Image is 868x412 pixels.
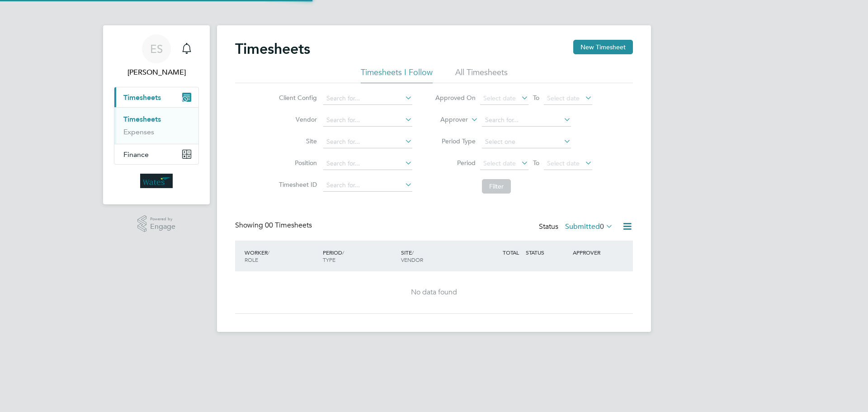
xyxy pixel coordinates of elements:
span: Timesheets [123,93,161,102]
span: / [412,249,414,256]
div: SITE [399,244,477,268]
div: Timesheets [114,107,198,144]
label: Submitted [565,222,613,231]
div: WORKER [242,244,321,268]
label: Approved On [435,94,476,102]
span: / [342,249,344,256]
span: Select date [483,94,516,102]
label: Timesheet ID [276,180,317,189]
label: Site [276,137,317,145]
input: Search for... [323,157,412,170]
label: Period Type [435,137,476,145]
a: Expenses [123,128,154,136]
span: Select date [547,159,580,167]
span: TOTAL [503,249,519,256]
span: ROLE [245,256,258,263]
label: Position [276,159,317,167]
label: Client Config [276,94,317,102]
span: 0 [600,222,604,231]
input: Select one [482,136,571,148]
label: Vendor [276,115,317,123]
span: Powered by [150,215,175,223]
div: APPROVER [571,244,618,260]
li: All Timesheets [455,67,508,83]
input: Search for... [323,114,412,127]
input: Search for... [482,114,571,127]
span: To [530,157,542,169]
li: Timesheets I Follow [361,67,433,83]
button: Filter [482,179,511,194]
span: To [530,92,542,104]
nav: Main navigation [103,25,210,204]
label: Approver [427,115,468,124]
div: STATUS [524,244,571,260]
div: PERIOD [321,244,399,268]
span: ES [150,43,163,55]
input: Search for... [323,179,412,192]
div: Showing [235,221,314,230]
label: Period [435,159,476,167]
button: Finance [114,144,198,164]
button: Timesheets [114,87,198,107]
a: ES[PERSON_NAME] [114,34,199,78]
img: wates-logo-retina.png [140,174,173,188]
a: Timesheets [123,115,161,123]
input: Search for... [323,136,412,148]
span: VENDOR [401,256,423,263]
span: Select date [483,159,516,167]
span: / [268,249,269,256]
span: Engage [150,223,175,231]
span: Finance [123,150,149,159]
a: Go to home page [114,174,199,188]
input: Search for... [323,92,412,105]
span: TYPE [323,256,335,263]
h2: Timesheets [235,40,310,58]
span: 00 Timesheets [265,221,312,230]
span: Emily Summerfield [114,67,199,78]
div: Status [539,221,615,233]
span: Select date [547,94,580,102]
a: Powered byEngage [137,215,176,232]
div: No data found [244,288,624,297]
button: New Timesheet [573,40,633,54]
